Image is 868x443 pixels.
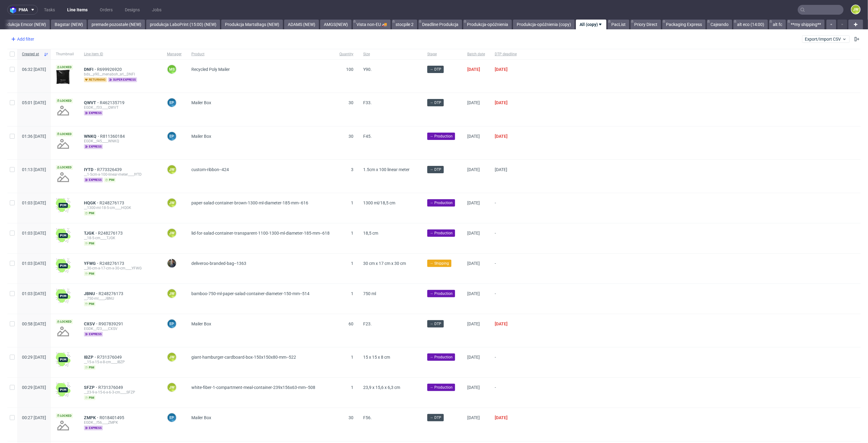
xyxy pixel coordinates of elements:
[84,67,97,72] a: DNFI
[84,111,103,115] span: express
[22,100,46,105] span: 05:01 [DATE]
[56,289,71,303] img: wHgJFi1I6lmhQAAAABJRU5ErkJggg==
[22,291,46,296] span: 01:03 [DATE]
[351,355,353,360] span: 1
[168,259,176,268] img: Maciej Sobola
[221,20,283,29] a: Produkcja MartsBags (NEW)
[191,100,211,105] span: Mailer Box
[168,413,176,422] figcaption: EP
[84,321,99,326] a: CXSV
[84,365,96,370] span: pim
[191,261,246,266] span: deliveroo-branded-bag--1363
[99,291,125,296] span: R248276173
[56,132,73,137] span: Locked
[56,165,73,170] span: Locked
[84,52,157,57] span: Line item ID
[84,144,103,149] span: express
[9,34,35,44] div: Add filter
[168,353,176,361] figcaption: JW
[100,100,126,105] span: R462135719
[84,291,99,296] a: JBNU
[430,200,453,206] span: → Production
[40,5,59,15] a: Tasks
[495,415,508,420] span: [DATE]
[427,52,458,57] span: Stage
[7,5,38,15] button: pma
[495,100,508,105] span: [DATE]
[84,355,97,360] span: IBZP
[22,321,46,326] span: 00:58 [DATE]
[84,72,157,77] div: bds__y90__menaboh_srl__DNFI
[56,324,71,339] img: no_design.png
[22,167,46,172] span: 01:13 [DATE]
[84,241,96,246] span: pim
[84,426,103,430] span: express
[363,67,372,72] span: Y90.
[22,261,46,266] span: 01:03 [DATE]
[148,5,165,15] a: Jobs
[84,200,99,205] a: HQGK
[97,355,123,360] span: R731376049
[351,200,353,205] span: 1
[191,200,308,205] span: paper-salad-container-brown-1300-ml-diameter-185-mm--616
[84,100,100,105] a: QWVT
[22,200,46,205] span: 01:03 [DATE]
[495,385,517,400] span: -
[363,385,400,390] span: 23,9 x 15,6 x 6,3 cm
[84,390,157,395] div: __23-9-x-15-6-x-6-3-cm____SFZP
[97,67,123,72] span: R699926920
[392,20,417,29] a: stocpile 2
[56,319,73,324] span: Locked
[56,103,71,118] img: no_design.png
[88,20,145,29] a: premade pozostałe (NEW)
[167,52,182,57] span: Manager
[349,321,353,326] span: 60
[84,385,98,390] a: SFZP
[99,415,125,420] span: R018401495
[467,355,480,360] span: [DATE]
[363,415,372,420] span: F56.
[351,291,353,296] span: 1
[97,167,123,172] span: R773326439
[769,20,786,29] a: alt fc
[84,211,96,216] span: pim
[22,355,46,360] span: 00:29 [DATE]
[467,167,480,172] span: [DATE]
[467,100,480,105] span: [DATE]
[349,134,353,139] span: 30
[56,70,71,84] img: version_two_editor_design
[99,261,125,266] span: R248276173
[467,52,485,57] span: Batch date
[98,231,124,236] span: R248276173
[84,332,103,337] span: express
[84,139,157,144] div: EGDK__f45____WNKQ
[430,67,441,72] span: → DTP
[99,200,125,205] a: R248276173
[608,20,629,29] a: PacList
[733,20,768,29] a: alt eco (14:00)
[467,261,480,266] span: [DATE]
[495,261,517,276] span: -
[353,20,391,29] a: Vista non-EU 🚚
[56,65,73,70] span: Locked
[191,134,211,139] span: Mailer Box
[430,167,441,172] span: → DTP
[84,415,99,420] a: ZMPK
[51,20,87,29] a: Bagstar (NEW)
[351,385,353,390] span: 1
[84,271,96,276] span: pim
[191,385,315,390] span: white-fiber-1-compartment-meal-container-239x156x63-mm--508
[56,383,71,397] img: wHgJFi1I6lmhQAAAABJRU5ErkJggg==
[84,236,157,240] div: __18-5-cm____TJGK
[320,20,352,29] a: AMGS(NEW)
[22,67,46,72] span: 06:32 [DATE]
[56,228,71,243] img: wHgJFi1I6lmhQAAAABJRU5ErkJggg==
[84,360,157,364] div: __15-x-15-x-8-cm____IBZP
[430,291,453,296] span: → Production
[98,385,124,390] span: R731376049
[19,8,28,12] span: pma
